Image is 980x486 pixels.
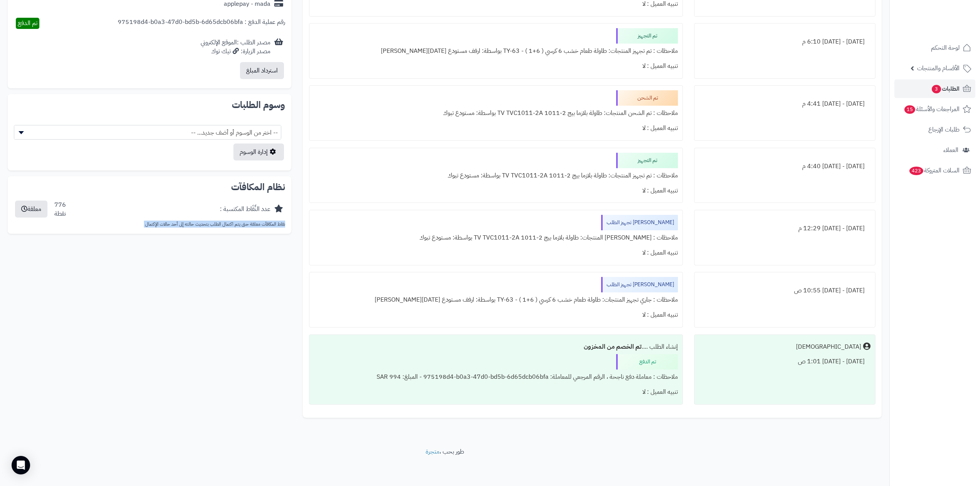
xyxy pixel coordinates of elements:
[601,215,678,230] div: [PERSON_NAME] تجهيز الطلب
[917,63,960,74] span: الأقسام والمنتجات
[314,168,678,183] div: ملاحظات : تم تجهيز المنتجات: طاولة بلازما بيج 2-1011 TV TVC1011-2A بواسطة: مستودع تبوك
[314,230,678,245] div: ملاحظات : [PERSON_NAME] المنتجات: طاولة بلازما بيج 2-1011 TV TVC1011-2A بواسطة: مستودع تبوك
[699,283,870,298] div: [DATE] - [DATE] 10:55 ص
[584,342,642,351] b: تم الخصم من المخزون
[699,34,870,49] div: [DATE] - [DATE] 6:10 م
[314,121,678,136] div: تنبيه العميل : لا
[928,6,973,22] img: logo-2.png
[314,106,678,121] div: ملاحظات : تم الشحن المنتجات: طاولة بلازما بيج 2-1011 TV TVC1011-2A بواسطة: مستودع تبوك
[909,167,924,175] span: 423
[220,205,270,214] div: عدد النِّقَاط المكتسبة :
[14,182,285,192] h2: نظام المكافآت
[894,161,975,180] a: السلات المتروكة423
[314,292,678,307] div: ملاحظات : جاري تجهيز المنتجات: طاولة طعام خشب 6 كرسي ( 6+1 ) - TY-63 بواسطة: ارفف مستودع [DATE][P...
[699,159,870,174] div: [DATE] - [DATE] 4:40 م
[894,79,975,98] a: الطلبات3
[894,120,975,139] a: طلبات الإرجاع
[894,141,975,159] a: العملاء
[928,124,960,135] span: طلبات الإرجاع
[931,42,960,53] span: لوحة التحكم
[699,96,870,111] div: [DATE] - [DATE] 4:41 م
[616,28,678,44] div: تم التجهيز
[18,19,37,28] span: تم الدفع
[314,245,678,260] div: تنبيه العميل : لا
[931,83,960,94] span: الطلبات
[314,385,678,400] div: تنبيه العميل : لا
[233,143,284,160] a: إدارة الوسوم
[314,370,678,385] div: ملاحظات : معاملة دفع ناجحة ، الرقم المرجعي للمعاملة: 975198d4-b0a3-47d0-bd5b-6d65dcb06bfa - المبل...
[894,39,975,57] a: لوحة التحكم
[314,59,678,74] div: تنبيه العميل : لا
[909,165,960,176] span: السلات المتروكة
[426,447,439,456] a: متجرة
[314,339,678,354] div: إنشاء الطلب ....
[904,104,960,115] span: المراجعات والأسئلة
[699,354,870,369] div: [DATE] - [DATE] 1:01 ص
[699,221,870,236] div: [DATE] - [DATE] 12:29 م
[240,62,284,79] button: استرداد المبلغ
[932,85,941,93] span: 3
[616,153,678,168] div: تم التجهيز
[201,38,270,56] div: مصدر الطلب :الموقع الإلكتروني
[314,183,678,198] div: تنبيه العميل : لا
[14,100,285,110] h2: وسوم الطلبات
[15,201,47,218] button: معلقة
[54,201,66,218] div: 776
[118,18,285,29] div: رقم عملية الدفع : 975198d4-b0a3-47d0-bd5b-6d65dcb06bfa
[894,100,975,118] a: المراجعات والأسئلة15
[616,90,678,106] div: تم الشحن
[201,47,270,56] div: مصدر الزيارة: تيك توك
[601,277,678,292] div: [PERSON_NAME] تجهيز الطلب
[904,105,916,114] span: 15
[14,125,281,140] span: -- اختر من الوسوم أو أضف جديد... --
[14,125,281,140] span: -- اختر من الوسوم أو أضف جديد... --
[314,44,678,59] div: ملاحظات : تم تجهيز المنتجات: طاولة طعام خشب 6 كرسي ( 6+1 ) - TY-63 بواسطة: ارفف مستودع [DATE][PER...
[12,456,30,474] div: Open Intercom Messenger
[14,221,285,228] p: نقاط المكافآت معلقة حتى يتم اكتمال الطلب بتحديث حالته إلى أحد حالات الإكتمال
[796,343,861,351] div: [DEMOGRAPHIC_DATA]
[616,354,678,370] div: تم الدفع
[943,145,958,155] span: العملاء
[314,307,678,322] div: تنبيه العميل : لا
[54,209,66,218] div: نقطة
